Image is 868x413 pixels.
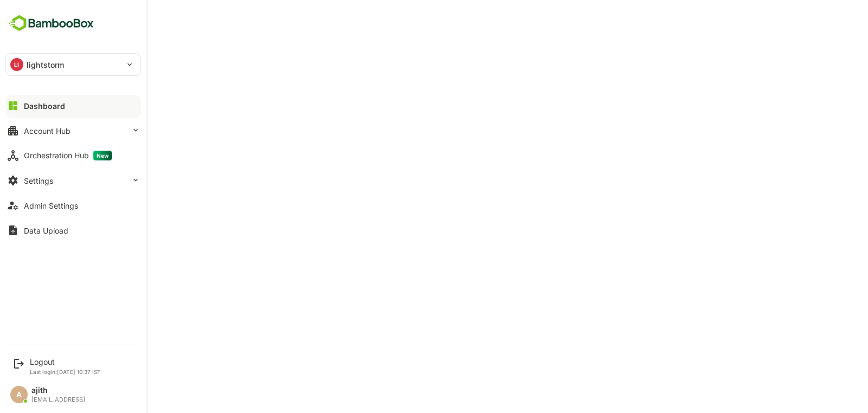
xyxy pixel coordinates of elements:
img: BambooboxFullLogoMark.5f36c76dfaba33ec1ec1367b70bb1252.svg [5,13,97,34]
button: Account Hub [5,120,141,141]
div: ajith [31,386,85,395]
button: Data Upload [5,220,141,241]
div: LI [10,58,23,71]
div: Account Hub [24,126,71,135]
div: Admin Settings [24,201,78,210]
div: Settings [24,176,53,185]
div: Logout [30,357,101,366]
button: Dashboard [5,95,141,117]
div: LIlightstorm [6,54,141,75]
button: Admin Settings [5,195,141,216]
div: A [10,386,28,403]
div: [EMAIL_ADDRESS] [31,396,85,403]
div: Dashboard [24,101,65,111]
div: Orchestration Hub [24,151,112,160]
p: lightstorm [27,59,64,70]
span: New [93,151,112,160]
button: Settings [5,170,141,191]
p: Last login: [DATE] 10:37 IST [30,369,101,375]
button: Orchestration HubNew [5,145,141,166]
div: Data Upload [24,226,68,235]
